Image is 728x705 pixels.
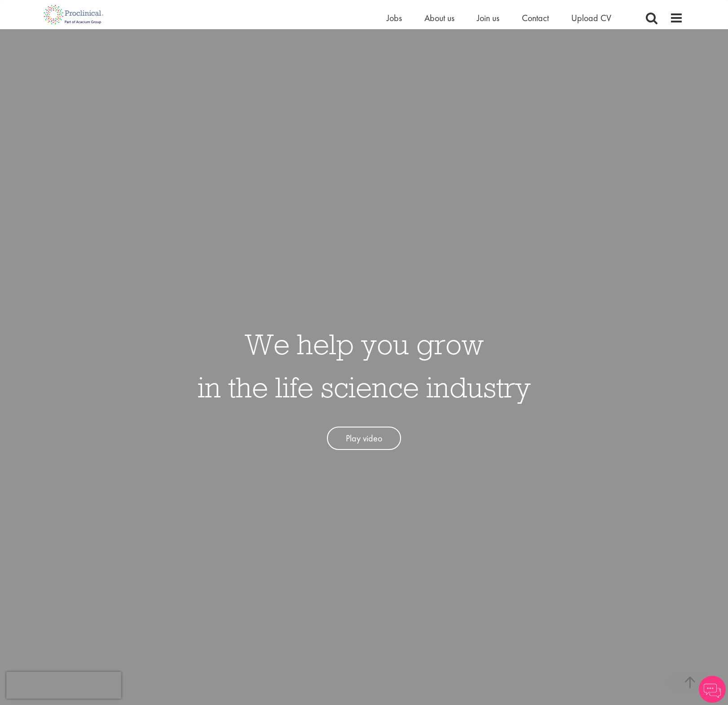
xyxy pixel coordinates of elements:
[198,322,531,409] h1: We help you grow in the life science industry
[571,12,611,24] a: Upload CV
[522,12,549,24] a: Contact
[477,12,499,24] a: Join us
[387,12,402,24] a: Jobs
[699,676,726,703] img: Chatbot
[327,427,401,450] a: Play video
[424,12,454,24] a: About us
